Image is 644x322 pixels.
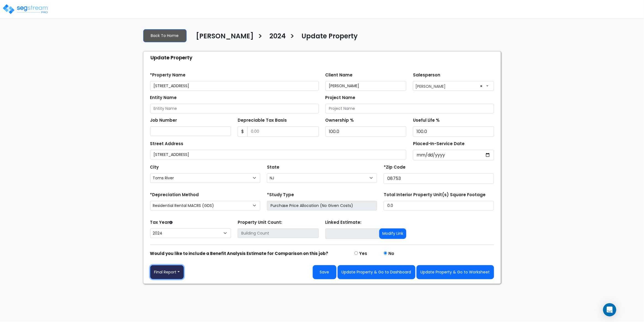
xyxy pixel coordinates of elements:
[313,265,336,279] button: Save
[298,32,358,44] a: Update Property
[150,265,184,279] button: Final Report
[413,117,440,124] label: Useful Life %
[247,126,319,137] input: 0.00
[413,81,494,91] span: Asher Fried
[150,150,407,159] input: Street Address
[238,219,282,226] label: Property Unit Count:
[238,126,248,137] span: $
[150,219,173,226] label: Tax Year
[413,72,441,78] label: Salesperson
[150,72,186,78] label: *Property Name
[150,251,328,256] strong: Would you like to include a Benefit Analysis Estimate for Comparison on this job?
[338,265,415,279] button: Update Property & Go to Dashboard
[325,95,356,101] label: Project Name
[238,117,287,124] label: Depreciable Tax Basis
[150,192,199,198] label: *Depreciation Method
[384,192,486,198] label: Total Interior Property Unit(s) Square Footage
[150,81,319,91] input: Property Name
[267,192,294,198] label: *Study Type
[379,228,406,239] button: Modify Link
[146,52,501,63] div: Update Property
[384,201,494,211] input: total square foot
[325,219,362,226] label: Linked Estimate:
[238,228,319,238] input: Building Count
[270,32,286,42] h4: 2024
[143,29,187,42] a: Back To Home
[150,104,319,113] input: Entity Name
[192,32,254,44] a: [PERSON_NAME]
[150,164,159,171] label: City
[603,303,616,316] div: Open Intercom Messenger
[302,32,358,42] h4: Update Property
[290,32,295,42] h3: >
[2,4,49,15] img: logo_pro_r.png
[413,81,494,90] span: Asher Fried
[150,117,177,124] label: Job Number
[267,164,279,171] label: State
[325,117,354,124] label: Ownership %
[417,265,494,279] button: Update Property & Go to Worksheet
[150,141,184,147] label: Street Address
[388,251,394,257] label: No
[480,82,483,90] span: ×
[150,95,177,101] label: Entity Name
[325,104,494,113] input: Project Name
[196,32,254,42] h4: [PERSON_NAME]
[325,81,407,91] input: Client Name
[413,126,494,137] input: Depreciation
[325,72,353,78] label: Client Name
[266,32,286,44] a: 2024
[359,251,367,257] label: Yes
[325,126,407,137] input: Ownership
[413,141,465,147] label: Placed-In-Service Date
[258,32,263,42] h3: >
[384,173,494,184] input: Zip Code
[384,164,406,171] label: *Zip Code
